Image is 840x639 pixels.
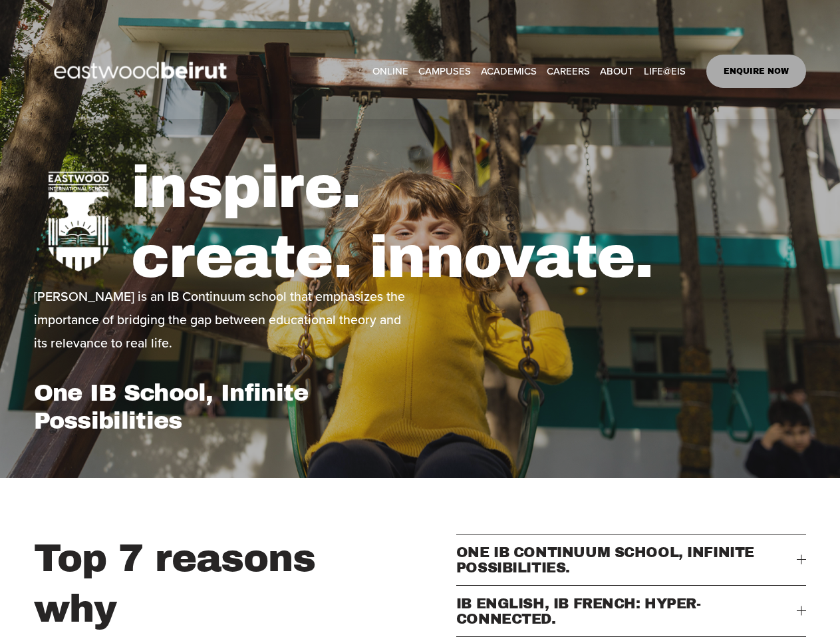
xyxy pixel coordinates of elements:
a: ENQUIRE NOW [706,55,807,88]
a: folder dropdown [481,61,537,81]
p: [PERSON_NAME] is an IB Continuum school that emphasizes the importance of bridging the gap betwee... [34,285,416,355]
button: IB ENGLISH, IB FRENCH: HYPER-CONNECTED. [456,586,807,636]
a: ONLINE [372,61,408,81]
img: EastwoodIS Global Site [34,37,251,105]
span: ONE IB CONTINUUM SCHOOL, INFINITE POSSIBILITIES. [456,544,797,575]
span: ABOUT [600,62,634,80]
a: folder dropdown [418,61,471,81]
span: ACADEMICS [481,62,537,80]
button: ONE IB CONTINUUM SCHOOL, INFINITE POSSIBILITIES. [456,534,807,585]
span: IB ENGLISH, IB FRENCH: HYPER-CONNECTED. [456,596,797,626]
span: CAMPUSES [418,62,471,80]
a: CAREERS [547,61,590,81]
h1: One IB School, Infinite Possibilities [34,379,416,435]
span: LIFE@EIS [644,62,686,80]
h1: inspire. create. innovate. [131,152,806,293]
a: folder dropdown [600,61,634,81]
a: folder dropdown [644,61,686,81]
